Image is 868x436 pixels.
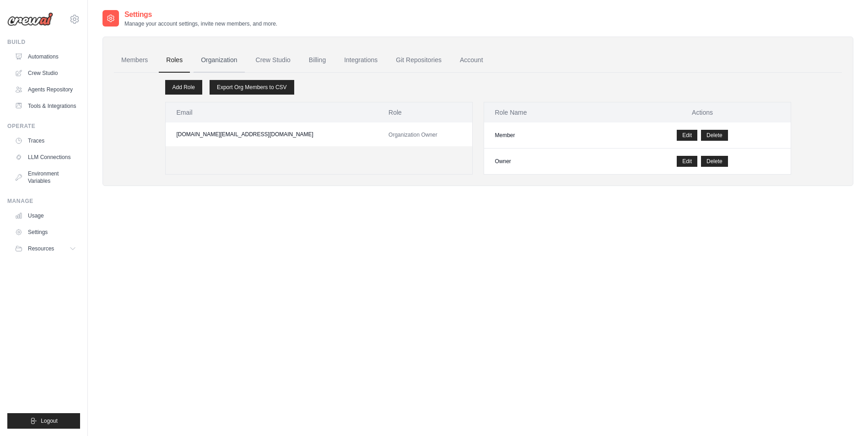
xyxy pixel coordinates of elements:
[11,241,80,256] button: Resources
[484,149,615,175] td: Owner
[7,12,53,26] img: Logo
[302,48,333,73] a: Billing
[11,225,80,239] a: Settings
[453,48,491,73] a: Account
[11,66,80,80] a: Crew Studio
[701,156,728,167] button: Delete
[677,130,697,141] a: Edit
[210,80,294,95] a: Export Org Members to CSV
[11,99,80,113] a: Tools & Integrations
[166,122,378,146] td: [DOMAIN_NAME][EMAIL_ADDRESS][DOMAIN_NAME]
[124,20,277,27] p: Manage your account settings, invite new members, and more.
[484,102,615,122] th: Role Name
[11,82,80,97] a: Agents Repository
[194,48,244,73] a: Organization
[166,102,378,122] th: Email
[388,132,437,138] span: Organization Owner
[7,413,80,429] button: Logout
[337,48,385,73] a: Integrations
[11,133,80,148] a: Traces
[7,38,80,46] div: Build
[388,48,449,73] a: Git Repositories
[11,166,80,188] a: Environment Variables
[11,49,80,64] a: Automations
[701,130,728,141] button: Delete
[248,48,298,73] a: Crew Studio
[41,417,58,425] span: Logout
[28,245,54,252] span: Resources
[484,122,615,149] td: Member
[11,208,80,223] a: Usage
[11,150,80,165] a: LLM Connections
[377,102,472,122] th: Role
[124,9,277,20] h2: Settings
[615,102,791,122] th: Actions
[165,80,202,95] a: Add Role
[677,156,697,167] a: Edit
[114,48,155,73] a: Members
[7,197,80,205] div: Manage
[7,122,80,130] div: Operate
[159,48,190,73] a: Roles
